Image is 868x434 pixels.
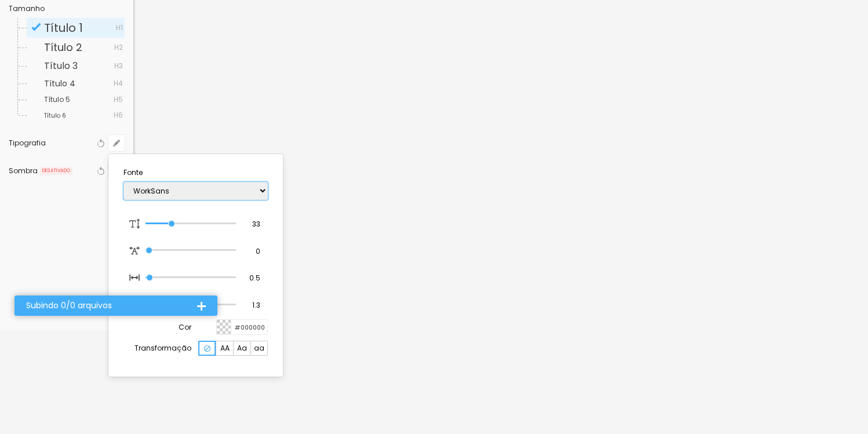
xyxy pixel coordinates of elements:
[220,343,230,353] font: AA
[124,167,143,177] font: Fonte
[179,322,191,332] font: Cor
[26,300,112,311] font: Subindo 0/0 arquivos
[204,345,210,352] img: Ícone
[129,218,140,229] img: Tamanho da fonte do ícone
[135,343,191,353] font: Transformação
[254,343,264,353] font: aa
[237,343,247,353] font: Aa
[129,246,140,256] img: Espaçamento entre letras de ícones
[129,272,140,283] img: Tamanho da fonte do ícone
